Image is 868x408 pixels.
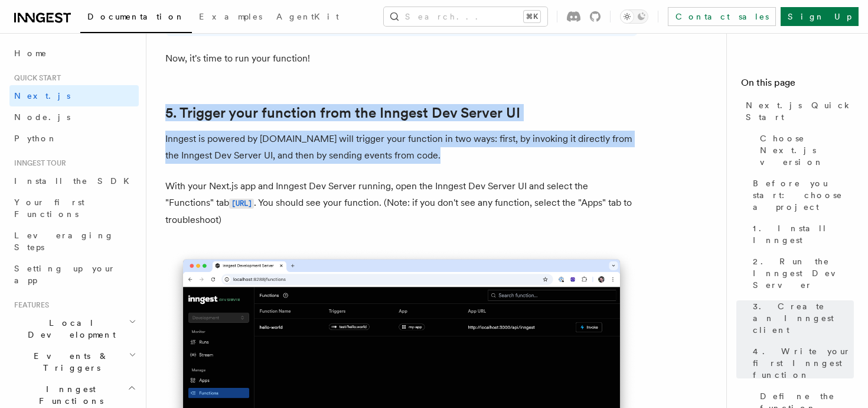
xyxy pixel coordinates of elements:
[755,128,854,173] a: Choose Next.js version
[753,222,854,246] span: 1. Install Inngest
[14,134,57,143] span: Python
[9,258,139,291] a: Setting up your app
[165,178,638,228] p: With your Next.js app and Inngest Dev Server running, open the Inngest Dev Server UI and select t...
[748,173,854,218] a: Before you start: choose a project
[192,4,269,32] a: Examples
[9,128,139,149] a: Python
[384,7,547,26] button: Search...⌘K
[753,345,854,381] span: 4. Write your first Inngest function
[14,47,47,59] span: Home
[276,12,339,21] span: AgentKit
[165,131,638,164] p: Inngest is powered by [DOMAIN_NAME] will trigger your function in two ways: first, by invoking it...
[229,197,254,208] a: [URL]
[14,264,116,285] span: Setting up your app
[9,317,129,341] span: Local Development
[199,12,262,21] span: Examples
[748,341,854,386] a: 4. Write your first Inngest function
[741,76,854,95] h4: On this page
[524,11,540,22] kbd: ⌘K
[748,296,854,341] a: 3. Create an Inngest client
[668,7,776,26] a: Contact sales
[165,50,638,67] p: Now, it's time to run your function!
[14,197,84,219] span: Your first Functions
[165,105,520,121] a: 5. Trigger your function from the Inngest Dev Server UI
[620,9,648,24] button: Toggle dark mode
[9,312,139,345] button: Local Development
[87,12,185,21] span: Documentation
[9,170,139,192] a: Install the SDK
[9,85,139,106] a: Next.js
[9,225,139,258] a: Leveraging Steps
[753,300,854,336] span: 3. Create an Inngest client
[753,255,854,291] span: 2. Run the Inngest Dev Server
[741,95,854,128] a: Next.js Quick Start
[80,4,192,33] a: Documentation
[753,177,854,213] span: Before you start: choose a project
[14,231,114,252] span: Leveraging Steps
[746,99,854,123] span: Next.js Quick Start
[781,7,859,26] a: Sign Up
[269,4,346,32] a: AgentKit
[9,106,139,128] a: Node.js
[748,251,854,296] a: 2. Run the Inngest Dev Server
[9,158,66,168] span: Inngest tour
[9,43,139,64] a: Home
[748,218,854,251] a: 1. Install Inngest
[14,112,70,122] span: Node.js
[9,345,139,378] button: Events & Triggers
[760,132,854,168] span: Choose Next.js version
[229,199,254,209] code: [URL]
[9,300,49,310] span: Features
[9,383,128,407] span: Inngest Functions
[9,350,129,374] span: Events & Triggers
[9,73,61,83] span: Quick start
[14,176,136,186] span: Install the SDK
[14,91,70,101] span: Next.js
[9,192,139,225] a: Your first Functions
